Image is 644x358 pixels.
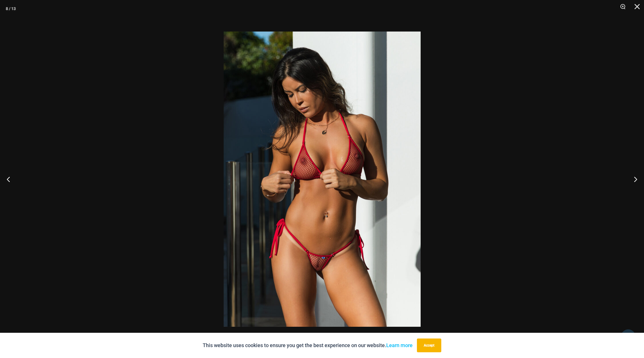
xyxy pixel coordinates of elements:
button: Next [622,165,644,193]
button: Accept [417,339,441,352]
img: Summer Storm Red 312 Tri Top 456 Micro 01 [224,32,421,327]
p: This website uses cookies to ensure you get the best experience on our website. [203,341,413,350]
div: 8 / 13 [6,4,16,13]
a: Learn more [386,342,413,348]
